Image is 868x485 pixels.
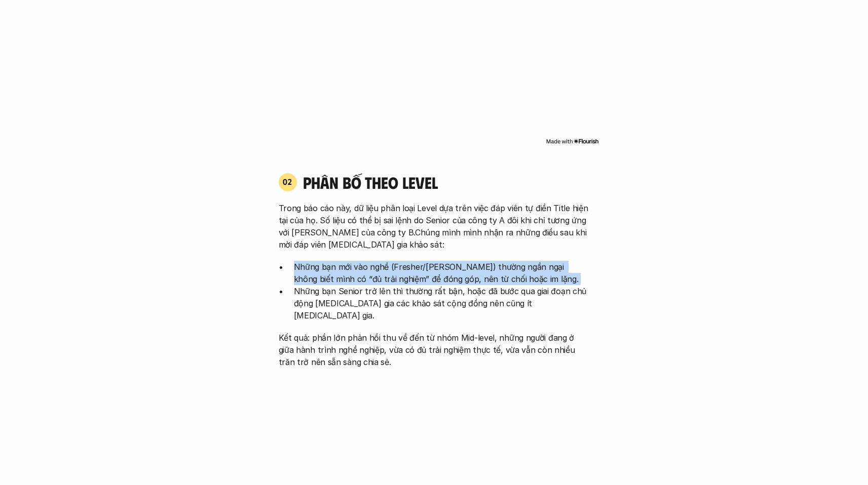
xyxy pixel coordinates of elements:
p: Kết quả: phần lớn phản hồi thu về đến từ nhóm Mid-level, những người đang ở giữa hành trình nghề ... [279,332,590,368]
h4: phân bố theo Level [303,173,590,192]
img: Made with Flourish [546,137,599,145]
p: Trong báo cáo này, dữ liệu phân loại Level dựa trên việc đáp viên tự điền Title hiện tại của họ. ... [279,202,590,251]
p: Những bạn mới vào nghề (Fresher/[PERSON_NAME]) thường ngần ngại không biết mình có “đủ trải nghiệ... [294,261,590,285]
p: Những bạn Senior trở lên thì thường rất bận, hoặc đã bước qua giai đoạn chủ động [MEDICAL_DATA] g... [294,285,590,321]
p: 02 [283,178,292,186]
